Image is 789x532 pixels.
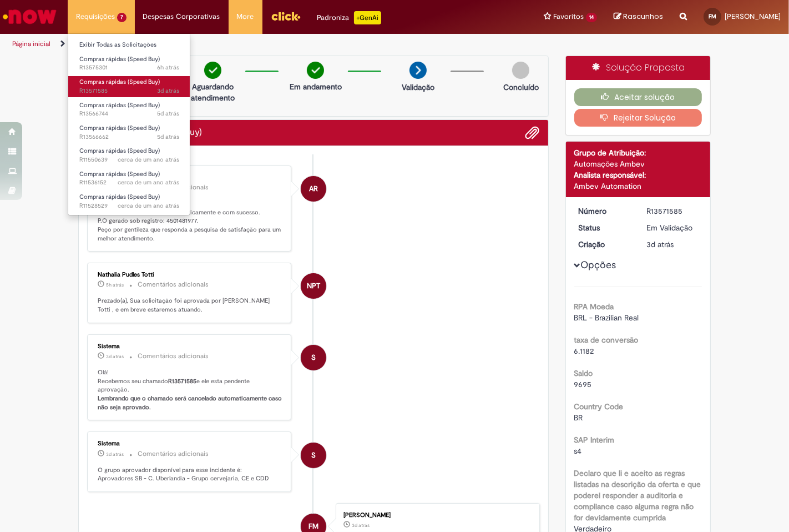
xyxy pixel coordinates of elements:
div: System [301,345,326,370]
b: Saldo [574,368,593,378]
span: Compras rápidas (Speed Buy) [79,101,160,109]
img: click_logo_yellow_360x200.png [271,8,301,24]
span: R13566662 [79,133,179,142]
p: O grupo aprovador disponível para esse incidente é: Aprovadores SB - C. Uberlandia - Grupo cervej... [98,466,282,483]
a: Aberto R11528529 : Compras rápidas (Speed Buy) [68,191,190,212]
time: 25/09/2025 13:38:12 [157,133,179,141]
div: Grupo de Atribuição: [574,147,702,158]
span: R13575301 [79,63,179,72]
p: Em andamento [290,81,342,92]
div: System [301,443,326,468]
span: Despesas Corporativas [143,11,220,22]
div: R13571585 [646,205,698,217]
ul: Requisições [68,33,190,215]
span: Compras rápidas (Speed Buy) [79,55,160,63]
span: Compras rápidas (Speed Buy) [79,78,160,86]
p: Aguardando atendimento [186,81,240,103]
span: 3d atrás [646,239,674,249]
small: Comentários adicionais [138,449,209,459]
span: cerca de um ano atrás [118,202,179,210]
b: RPA Moeda [574,302,614,312]
div: Sistema [98,343,282,350]
button: Rejeitar Solução [574,109,702,127]
img: arrow-next.png [409,62,427,79]
div: Sistema [98,440,282,447]
span: BR [574,413,583,423]
time: 26/09/2025 16:25:18 [157,87,179,95]
time: 26/09/2025 16:25:25 [106,451,124,458]
div: [PERSON_NAME] [343,512,528,519]
a: Aberto R13575301 : Compras rápidas (Speed Buy) [68,53,190,74]
div: Ambev RPA [301,176,326,202]
a: Exibir Todas as Solicitações [68,39,190,51]
span: More [237,11,254,22]
span: BRL - Brazilian Real [574,313,639,323]
img: img-circle-grey.png [512,62,529,79]
time: 26/09/2025 16:25:29 [106,353,124,360]
div: 26/09/2025 16:25:17 [646,239,698,250]
b: Country Code [574,401,624,411]
span: R11536152 [79,178,179,187]
span: 5d atrás [157,109,179,118]
span: R13571585 [79,87,179,96]
div: Nathalia Pudles Totti [301,273,326,299]
img: check-circle-green.png [204,62,221,79]
img: ServiceNow [1,6,58,28]
span: 5d atrás [157,133,179,141]
span: 3d atrás [352,522,370,529]
a: Rascunhos [614,12,663,22]
div: Em Validação [646,222,698,233]
span: Favoritos [553,11,584,22]
b: Declaro que li e aceito as regras listadas na descrição da oferta e que poderei responder a audit... [574,468,701,523]
span: cerca de um ano atrás [118,155,179,164]
small: Comentários adicionais [138,352,209,361]
time: 29/09/2025 10:41:39 [106,282,124,288]
a: Página inicial [12,39,50,48]
time: 26/09/2025 16:25:17 [646,239,674,249]
span: 3d atrás [157,87,179,95]
span: NPT [307,273,320,299]
a: Aberto R13571585 : Compras rápidas (Speed Buy) [68,76,190,97]
span: 14 [586,13,597,22]
b: R13571585 [168,377,196,385]
span: 9695 [574,379,592,389]
span: 7 [117,13,127,22]
p: Concluído [503,82,539,93]
span: 6.1182 [574,346,594,356]
dt: Número [570,205,639,217]
span: 6h atrás [157,63,179,72]
span: Compras rápidas (Speed Buy) [79,124,160,132]
span: 3d atrás [106,353,124,360]
button: Adicionar anexos [525,126,540,140]
b: taxa de conversão [574,335,639,345]
div: Ambev Automation [574,180,702,192]
p: Bom dia, [PERSON_NAME]! O chamado foi atendido automaticamente e com sucesso. P.O gerado sob regi... [98,199,282,243]
span: Requisições [76,11,115,22]
span: S [311,442,316,469]
button: Aceitar solução [574,88,702,106]
span: FM [709,13,716,20]
div: Padroniza [317,11,381,24]
div: Solução Proposta [566,56,711,80]
span: 3d atrás [106,451,124,458]
time: 22/05/2024 10:02:34 [118,178,179,187]
p: +GenAi [354,11,381,24]
b: SAP Interim [574,435,615,445]
div: Automações Ambev [574,158,702,169]
div: Analista responsável: [574,169,702,180]
span: 5h atrás [106,282,124,288]
span: s4 [574,446,582,456]
span: Compras rápidas (Speed Buy) [79,170,160,178]
span: Compras rápidas (Speed Buy) [79,193,160,201]
a: Aberto R11536152 : Compras rápidas (Speed Buy) [68,168,190,189]
time: 29/09/2025 09:27:26 [157,63,179,72]
p: Validação [402,82,434,93]
b: Lembrando que o chamado será cancelado automaticamente caso não seja aprovado. [98,394,284,411]
span: R13566744 [79,109,179,118]
time: 20/05/2024 13:52:43 [118,202,179,210]
dt: Status [570,222,639,233]
a: Aberto R11550639 : Compras rápidas (Speed Buy) [68,145,190,165]
p: Prezado(a), Sua solicitação foi aprovada por [PERSON_NAME] Totti , e em breve estaremos atuando. [98,297,282,314]
p: Olá! Recebemos seu chamado e ele esta pendente aprovação. [98,368,282,412]
span: R11550639 [79,155,179,164]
